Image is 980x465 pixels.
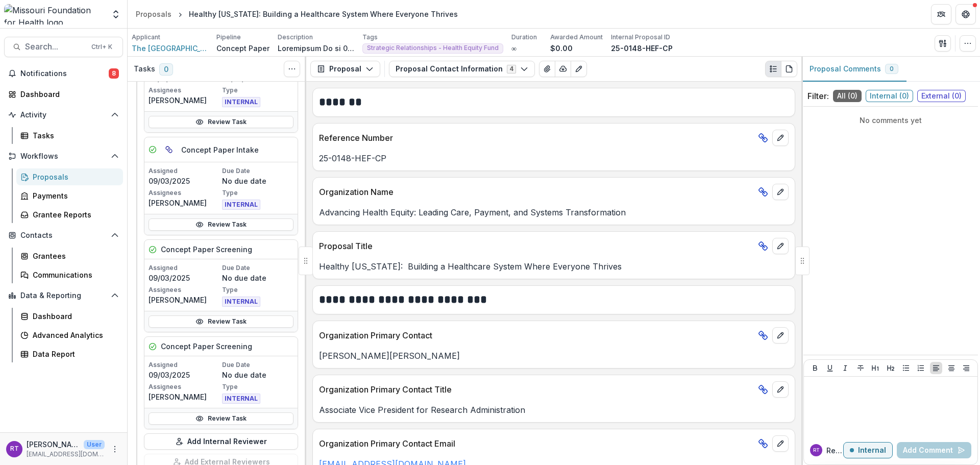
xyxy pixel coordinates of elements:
[826,445,843,456] p: Reana T
[189,9,458,19] div: Healthy [US_STATE]: Building a Healthcare System Where Everyone Thrives
[222,200,260,210] span: INTERNAL
[897,442,971,458] button: Add Comment
[222,97,260,107] span: INTERNAL
[33,190,115,201] div: Payments
[136,9,171,19] div: Proposals
[109,443,121,455] button: More
[858,446,886,455] p: Internal
[765,61,781,77] button: Plaintext view
[843,442,893,458] button: Internal
[149,218,293,231] a: Review Task
[319,383,754,396] p: Organization Primary Contact Title
[33,330,115,340] div: Advanced Analytics
[109,68,119,79] span: 8
[33,270,115,280] div: Communications
[149,295,220,305] p: [PERSON_NAME]
[144,433,298,450] button: Add Internal Reviewer
[362,33,378,42] p: Tags
[132,7,176,21] a: Proposals
[885,362,897,374] button: Heading 2
[149,370,220,380] p: 09/03/2025
[367,44,499,52] span: Strategic Relationships - Health Equity Fund
[4,4,105,25] img: Missouri Foundation for Health logo
[149,116,293,128] a: Review Task
[33,349,115,359] div: Data Report
[222,263,293,273] p: Due Date
[611,43,673,54] p: 25-0148-HEF-CP
[149,188,220,198] p: Assignees
[839,362,851,374] button: Italicize
[278,43,354,54] p: Loremipsum Do si 0243, ame cons adipiscing el Seddoeiu te inc utlab etdol mag aliquaen admi venia...
[222,370,293,380] p: No due date
[16,187,123,204] a: Payments
[4,86,123,103] a: Dashboard
[319,132,754,144] p: Reference Number
[4,148,123,164] button: Open Workflows
[319,152,789,164] p: 25-0148-HEF-CP
[20,69,109,78] span: Notifications
[16,346,123,362] a: Data Report
[833,90,862,102] span: All ( 0 )
[801,57,906,82] button: Proposal Comments
[149,166,220,176] p: Assigned
[109,4,123,25] button: Open entity switcher
[319,329,754,341] p: Organization Primary Contact
[33,311,115,322] div: Dashboard
[20,231,107,240] span: Contacts
[132,43,208,54] a: The [GEOGRAPHIC_DATA]
[222,273,293,283] p: No due date
[20,152,107,161] span: Workflows
[222,297,260,307] span: INTERNAL
[149,86,220,95] p: Assignees
[222,285,293,295] p: Type
[4,65,123,82] button: Notifications8
[824,362,836,374] button: Underline
[960,362,972,374] button: Align Right
[16,308,123,325] a: Dashboard
[149,391,220,402] p: [PERSON_NAME]
[222,188,293,198] p: Type
[4,37,123,57] button: Search...
[149,382,220,391] p: Assignees
[20,291,107,300] span: Data & Reporting
[955,4,976,25] button: Get Help
[149,315,293,328] a: Review Task
[4,107,123,123] button: Open Activity
[27,450,105,459] p: [EMAIL_ADDRESS][DOMAIN_NAME]
[278,33,313,42] p: Description
[866,90,913,102] span: Internal ( 0 )
[284,61,300,77] button: Toggle View Cancelled Tasks
[16,206,123,223] a: Grantee Reports
[181,144,259,155] h5: Concept Paper Intake
[550,33,603,42] p: Awarded Amount
[900,362,912,374] button: Bullet List
[917,90,966,102] span: External ( 0 )
[84,440,105,449] p: User
[89,41,114,53] div: Ctrl + K
[149,273,220,283] p: 09/03/2025
[159,63,173,76] span: 0
[222,394,260,404] span: INTERNAL
[813,448,820,453] div: Reana Thomas
[16,327,123,344] a: Advanced Analytics
[132,7,462,21] nav: breadcrumb
[931,4,951,25] button: Partners
[33,172,115,182] div: Proposals
[571,61,587,77] button: Edit as form
[807,115,974,126] p: No comments yet
[16,248,123,264] a: Grantees
[4,227,123,243] button: Open Contacts
[310,61,380,77] button: Proposal
[16,168,123,185] a: Proposals
[149,198,220,208] p: [PERSON_NAME]
[216,43,269,54] p: Concept Paper
[149,176,220,186] p: 09/03/2025
[869,362,881,374] button: Heading 1
[132,33,160,42] p: Applicant
[772,435,789,452] button: edit
[319,206,789,218] p: Advancing Health Equity: Leading Care, Payment, and Systems Transformation
[33,251,115,261] div: Grantees
[27,439,80,450] p: [PERSON_NAME]
[33,130,115,141] div: Tasks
